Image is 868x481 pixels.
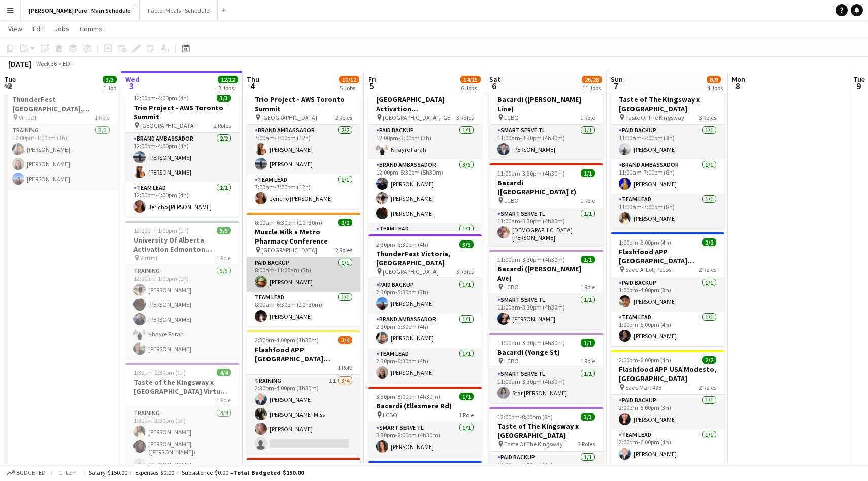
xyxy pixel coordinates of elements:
div: In progress12:00pm-4:00pm (4h)3/3Trio Project - AWS Toronto Summit [GEOGRAPHIC_DATA]2 RolesBrand ... [125,80,239,217]
h3: Taste of The Kingsway x [GEOGRAPHIC_DATA] [489,422,603,440]
app-card-role: Smart Serve TL1/111:00am-3:30pm (4h30m)[PERSON_NAME] [489,125,603,159]
app-job-card: 11:00am-7:00pm (8h)3/3Taste of The Kingsway x [GEOGRAPHIC_DATA] Taste Of The Kingsway3 RolesPaid ... [611,80,724,228]
span: [GEOGRAPHIC_DATA] [261,114,317,121]
span: Tue [4,75,16,84]
app-card-role: Team Lead1/111:00am-7:00pm (8h)[PERSON_NAME] [611,194,724,228]
span: 3 Roles [456,114,474,121]
div: 7:00am-7:00pm (12h)3/3Trio Project - AWS Toronto Summit [GEOGRAPHIC_DATA]2 RolesBrand Ambassador2... [247,80,360,209]
span: 1 Role [580,283,595,291]
app-job-card: 3:30pm-8:00pm (4h30m)1/1Bacardi (Ellesmere Rd) LCBO1 RoleSmart Serve TL1/13:30pm-8:00pm (4h30m)[P... [368,387,482,457]
span: LCBO [504,197,519,204]
app-card-role: Smart Serve TL1/111:00am-3:30pm (4h30m)Star [PERSON_NAME] [489,368,603,403]
div: 2:00pm-6:00pm (4h)2/2Flashfood APP USA Modesto, [GEOGRAPHIC_DATA] Save Mart #952 RolesPaid Backup... [611,350,724,464]
span: Taste Of The Kingsway [625,114,684,121]
span: Jobs [54,24,70,33]
span: 2 Roles [214,122,231,129]
h3: Bacardi ([PERSON_NAME] Line) [489,95,603,113]
app-job-card: 11:00am-3:30pm (4h30m)1/1Bacardi ([GEOGRAPHIC_DATA] E) LCBO1 RoleSmart Serve TL1/111:00am-3:30pm ... [489,163,603,246]
h3: [GEOGRAPHIC_DATA] Activation [GEOGRAPHIC_DATA] [368,95,482,113]
app-job-card: 12:00pm-5:30pm (5h30m)5/5[GEOGRAPHIC_DATA] Activation [GEOGRAPHIC_DATA] [GEOGRAPHIC_DATA], [GEOGR... [368,80,482,230]
a: View [4,22,26,36]
div: 3 Jobs [218,84,238,92]
span: 7 [609,80,623,92]
app-card-role: Team Lead1/112:00pm-4:00pm (4h)Jericho [PERSON_NAME] [125,182,239,217]
span: 11:00am-3:30pm (4h30m) [497,256,565,263]
span: 3 Roles [578,440,595,448]
span: LCBO [504,357,519,365]
span: 2:30pm-4:00pm (1h30m) [255,336,319,344]
span: 5/5 [217,227,231,234]
app-job-card: 11:00am-3:30pm (4h30m)1/1Bacardi (Yonge St) LCBO1 RoleSmart Serve TL1/111:00am-3:30pm (4h30m)Star... [489,333,603,403]
span: Save Mart #95 [625,384,661,391]
span: 1/1 [581,256,595,263]
app-card-role: Smart Serve TL1/111:00am-3:30pm (4h30m)[PERSON_NAME] [489,294,603,329]
span: LCBO [504,114,519,121]
div: 11 Jobs [582,84,602,92]
app-job-card: 11:00am-3:30pm (4h30m)1/1Bacardi ([PERSON_NAME] Line) LCBO1 RoleSmart Serve TL1/111:00am-3:30pm (... [489,80,603,159]
a: Jobs [50,22,74,36]
span: 8:00am-6:30pm (10h30m) [255,219,322,226]
h3: Trio Project - AWS Toronto Summit [247,95,360,113]
span: 1 Role [580,357,595,365]
app-card-role: Training3/312:00pm-1:00pm (1h)[PERSON_NAME][PERSON_NAME][PERSON_NAME] [4,125,118,189]
span: 3:30pm-8:00pm (4h30m) [376,393,440,400]
h3: Bacardi ([PERSON_NAME] Ave) [489,264,603,283]
app-job-card: 12:00pm-1:00pm (1h)5/5University Of Alberta Activation Edmonton Training Virtual1 RoleTraining5/5... [125,221,239,359]
span: 3 Roles [456,268,474,276]
app-card-role: Paid Backup1/12:30pm-5:30pm (3h)[PERSON_NAME] [368,279,482,314]
span: 14/15 [460,76,481,83]
span: 2/2 [702,238,716,246]
app-job-card: 11:00am-3:30pm (4h30m)1/1Bacardi ([PERSON_NAME] Ave) LCBO1 RoleSmart Serve TL1/111:00am-3:30pm (4... [489,250,603,329]
div: 2:30pm-4:00pm (1h30m)3/4Flashfood APP [GEOGRAPHIC_DATA] Modesto Training1 RoleTraining1I3/42:30pm... [247,330,360,454]
span: 12:00pm-4:00pm (4h) [133,94,189,102]
span: 4 [245,80,259,92]
span: 4/4 [217,369,231,376]
span: Edit [32,24,44,33]
span: 3/3 [581,413,595,421]
span: 10/12 [339,76,359,83]
span: Week 36 [34,60,59,67]
span: 1:30pm-2:30pm (1h) [133,369,186,376]
h3: Taste of The Kingsway x [GEOGRAPHIC_DATA] [611,95,724,113]
app-card-role: Team Lead1/17:00am-7:00pm (12h)Jericho [PERSON_NAME] [247,174,360,209]
span: LCBO [383,411,397,419]
app-card-role: Paid Backup1/12:00pm-5:00pm (3h)[PERSON_NAME] [611,395,724,429]
span: Comms [80,24,103,33]
span: 1/1 [581,339,595,347]
h3: Bacardi ([GEOGRAPHIC_DATA] E) [489,178,603,196]
div: 2:30pm-6:30pm (4h)3/3ThunderFest Victoria, [GEOGRAPHIC_DATA] [GEOGRAPHIC_DATA]3 RolesPaid Backup1... [368,234,482,383]
button: Budgeted [5,467,47,478]
span: Virtual [140,254,157,262]
span: [GEOGRAPHIC_DATA] [383,268,439,276]
div: [DATE] [8,59,31,69]
span: 2:00pm-6:00pm (4h) [619,356,671,364]
span: 1/1 [581,169,595,177]
h3: Taste of the Kingsway x [GEOGRAPHIC_DATA] Virtual Training [125,377,239,396]
span: 3/3 [217,94,231,102]
span: 6 [488,80,500,92]
app-card-role: Smart Serve TL1/13:30pm-8:00pm (4h30m)[PERSON_NAME] [368,422,482,457]
app-card-role: Team Lead1/12:30pm-6:30pm (4h)[PERSON_NAME] [368,348,482,383]
app-card-role: Training1I3/42:30pm-4:00pm (1h30m)[PERSON_NAME][PERSON_NAME] Miss[PERSON_NAME] [247,375,360,454]
span: Taste Of The Kingsway [504,440,563,448]
span: Save-A-Lot, Pecos [625,266,671,273]
app-job-card: 8:00am-6:30pm (10h30m)2/2Muscle Milk x Metro Pharmacy Conference [GEOGRAPHIC_DATA]2 RolesPaid Bac... [247,213,360,326]
app-card-role: Team Lead1/1 [368,223,482,258]
span: 2 Roles [335,246,352,254]
app-job-card: 1:00pm-5:00pm (4h)2/2Flashfood APP [GEOGRAPHIC_DATA] [GEOGRAPHIC_DATA], [GEOGRAPHIC_DATA] Save-A-... [611,232,724,346]
h3: University Of Alberta Activation Edmonton Training [125,235,239,254]
span: 8 [730,80,745,92]
span: Virtual [19,114,36,121]
span: 1 Role [216,396,231,404]
h3: Bacardi (Yonge St) [489,348,603,357]
app-card-role: Paid Backup1/111:00am-2:00pm (3h)[PERSON_NAME] [611,125,724,159]
span: 11:00am-3:30pm (4h30m) [497,169,565,177]
span: 12:00pm-8:00pm (8h) [497,413,553,421]
div: EDT [63,60,74,67]
a: Edit [28,22,48,36]
span: Wed [125,75,140,84]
